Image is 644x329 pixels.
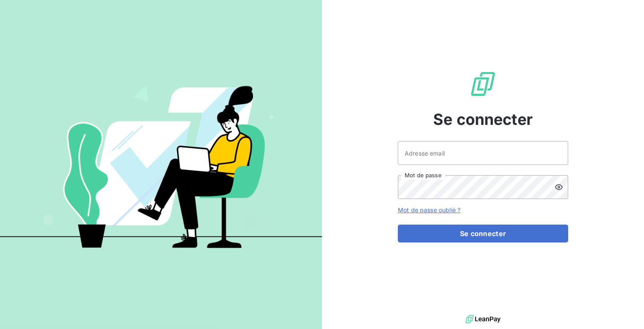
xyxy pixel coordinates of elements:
input: placeholder [398,141,568,165]
button: Se connecter [398,225,568,242]
a: Mot de passe oublié ? [398,206,460,214]
img: Logo LeanPay [469,70,497,98]
span: Se connecter [433,108,533,131]
img: logo [466,313,500,326]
